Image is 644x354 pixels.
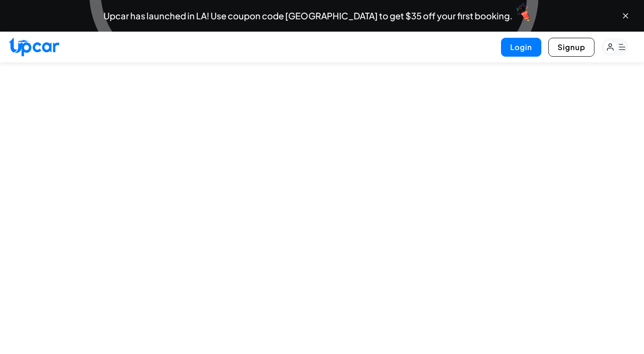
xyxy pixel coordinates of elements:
span: Upcar has launched in LA! Use coupon code [GEOGRAPHIC_DATA] to get $35 off your first booking. [104,11,512,20]
img: Upcar Logo [9,37,59,56]
button: Close banner [621,11,630,20]
button: Login [501,38,541,57]
button: Signup [548,38,594,57]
